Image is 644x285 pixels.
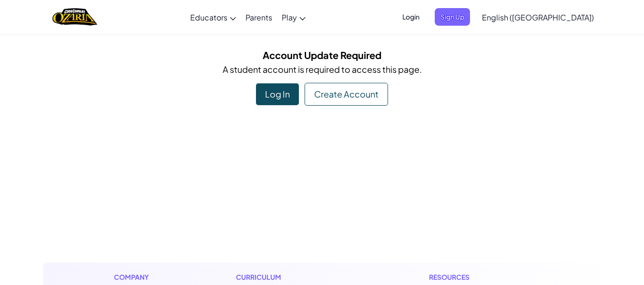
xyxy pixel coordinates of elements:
a: Play [277,4,310,30]
h1: Curriculum [236,272,351,282]
button: Login [397,8,425,26]
button: Sign Up [435,8,470,26]
a: Parents [241,4,277,30]
span: Educators [190,12,227,22]
img: Home [52,7,97,27]
a: Educators [185,4,241,30]
h1: Company [114,272,158,282]
a: Ozaria by CodeCombat logo [52,7,97,27]
a: English ([GEOGRAPHIC_DATA]) [477,4,599,30]
span: English ([GEOGRAPHIC_DATA]) [482,12,594,22]
h5: Account Update Required [51,48,594,62]
div: Create Account [305,83,388,106]
p: A student account is required to access this page. [51,62,594,76]
div: Log In [256,83,299,105]
span: Play [282,12,297,22]
h1: Resources [429,272,531,282]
